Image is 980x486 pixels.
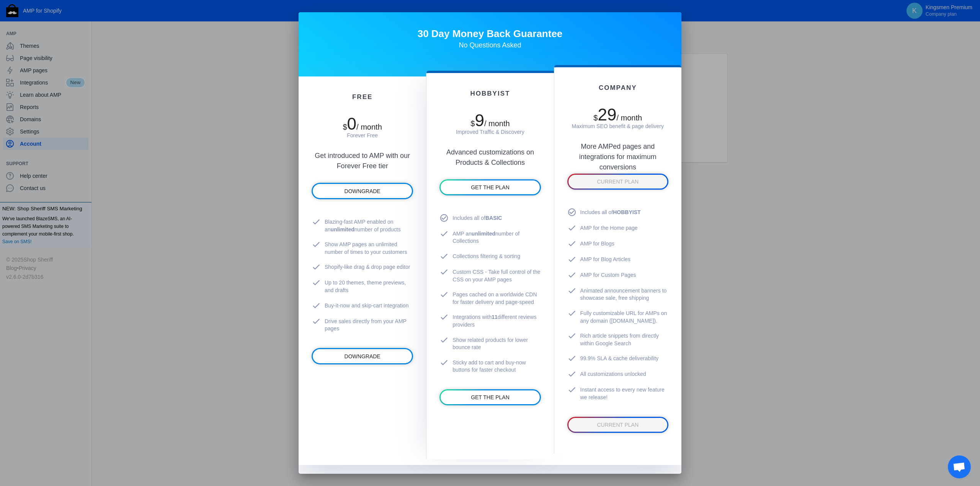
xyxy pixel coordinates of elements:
li: Instant access to every new feature we release! [567,382,668,405]
li: Shopify-like drag & drop page editor [312,260,413,275]
span: $ [343,123,347,131]
span: Maximum SEO benefit & page delivery [572,123,664,129]
a: DOWNGRADE [313,349,412,363]
span: Includes all of [452,215,502,222]
li: Show AMP pages an unlimited number of times to your customers [312,237,413,260]
span: Improved Traffic & Discovery [456,129,524,135]
b: unlimited [331,226,354,232]
mat-icon: check [312,240,325,249]
li: Buy-it-now and skip-cart integration [312,298,413,314]
a: DOWNGRADE [313,184,412,198]
mat-icon: check [439,312,452,322]
span: 0 [347,114,356,133]
span: DOWNGRADE [345,188,381,194]
mat-icon: check [567,239,580,248]
b: HOBBYIST [613,209,640,215]
mat-icon: check [567,331,580,340]
mat-icon: check [439,267,452,276]
span: GET THE PLAN [471,394,510,400]
span: $ [593,114,598,122]
mat-icon: check [439,358,452,367]
div: Get introduced to AMP with our Forever Free tier [312,139,413,171]
mat-icon: check [439,229,452,238]
div: Advanced customizations on Products & Collections [439,136,541,168]
li: Rich article snippets from directly within Google Search [567,328,668,351]
div: Open chat [948,455,971,478]
span: / month [484,119,510,128]
div: More AMPed pages and integrations for maximum conversions [567,130,668,162]
li: Up to 20 themes, theme previews, and drafts [312,275,413,298]
mat-icon: check [312,317,325,326]
b: BASIC [485,215,502,221]
b: 11 [492,314,498,320]
div: COMPANY [567,84,668,92]
li: Show related products for lower bounce rate [439,333,541,355]
li: Pages cached on a worldwide CDN for faster delivery and page-speed [439,287,541,310]
div: HOBBYIST [439,90,541,98]
mat-icon: check_circle_outline [439,213,452,223]
mat-icon: check [567,309,580,318]
a: CURRENT PLAN [568,418,667,432]
span: GET THE PLAN [471,184,510,190]
li: Custom CSS - Take full control of the CSS on your AMP pages [439,265,541,287]
span: AMP for Blogs [580,240,614,248]
span: DOWNGRADE [345,353,381,359]
span: Blazing-fast AMP enabled on an number of products [325,218,413,233]
mat-icon: check [439,335,452,345]
span: CURRENT PLAN [597,422,639,428]
span: AMP for the Home page [580,224,638,232]
div: FREE [312,93,413,101]
mat-icon: check [567,270,580,280]
li: Collections filtering & sorting [439,249,541,265]
li: Drive sales directly from your AMP pages [312,314,413,336]
mat-icon: check [567,369,580,379]
li: 99.9% SLA & cache deliverability [567,351,668,367]
span: Forever Free [347,132,378,138]
mat-icon: check [567,354,580,363]
span: AMP for Custom Pages [580,271,636,279]
li: Fully customizable URL for AMPs on any domain ([DOMAIN_NAME]). [567,306,668,328]
mat-icon: check [312,278,325,287]
li: Animated announcement banners to showcase sale, free shipping [567,283,668,306]
mat-icon: check [439,290,452,299]
mat-icon: check [312,301,325,310]
span: $ [470,119,475,128]
mat-icon: check [567,286,580,295]
a: GET THE PLAN [441,390,539,404]
h4: No Questions Asked [299,41,681,49]
span: AMP for Blog Articles [580,256,630,263]
h3: 30 Day Money Back Guarantee [299,30,681,37]
span: 29 [598,105,616,124]
li: All customizations unlocked [567,367,668,382]
a: CURRENT PLAN [568,175,667,189]
mat-icon: check_circle_outline [567,208,580,217]
span: / month [616,114,642,122]
mat-icon: check [312,217,325,226]
a: GET THE PLAN [441,180,539,194]
span: / month [356,123,382,131]
span: 9 [475,111,484,130]
mat-icon: check [567,385,580,394]
b: unlimited [472,231,495,237]
li: Sticky add to cart and buy-now buttons for faster checkout [439,355,541,378]
mat-icon: check [312,262,325,271]
span: CURRENT PLAN [597,179,639,185]
span: Includes all of [580,209,641,216]
span: AMP an number of Collections [452,230,541,245]
span: Integrations with different reviews providers [452,314,541,328]
mat-icon: check [567,223,580,232]
mat-icon: check [439,252,452,261]
mat-icon: check [567,255,580,264]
